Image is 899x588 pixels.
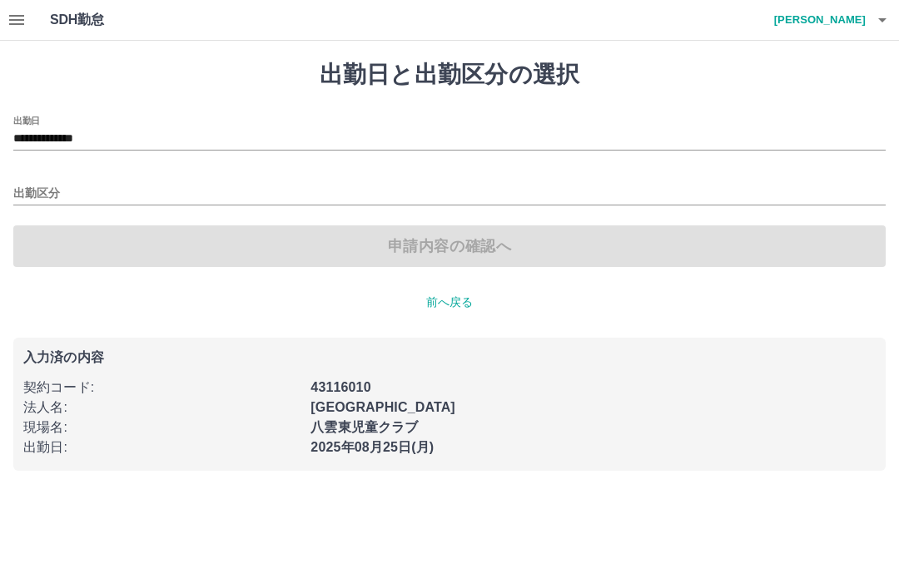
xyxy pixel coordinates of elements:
p: 前へ戻る [13,294,886,311]
p: 契約コード : [23,378,300,398]
h1: 出勤日と出勤区分の選択 [13,61,886,89]
p: 出勤日 : [23,437,300,457]
b: 八雲東児童クラブ [310,420,418,434]
b: 2025年08月25日(月) [310,440,434,454]
p: 入力済の内容 [23,351,876,364]
b: [GEOGRAPHIC_DATA] [310,400,455,414]
label: 出勤日 [13,114,40,126]
p: 現場名 : [23,418,300,437]
b: 43116010 [310,380,370,394]
p: 法人名 : [23,398,300,418]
